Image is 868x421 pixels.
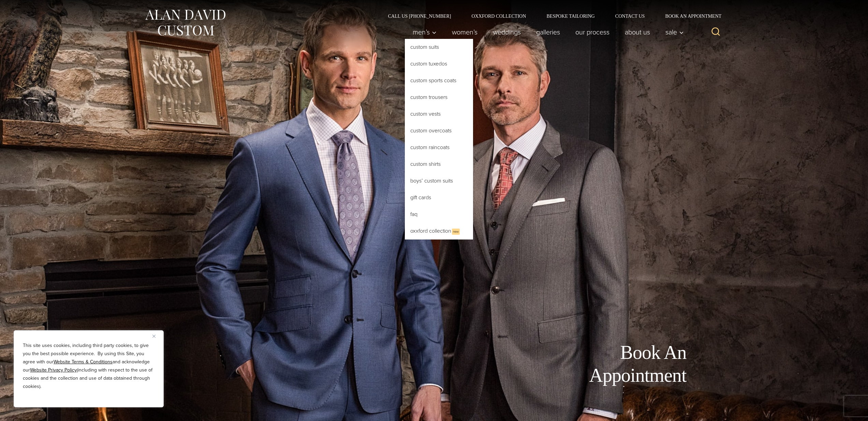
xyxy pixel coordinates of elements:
[655,14,724,18] a: Book an Appointment
[568,25,617,39] a: Our Process
[536,14,605,18] a: Bespoke Tailoring
[665,29,684,35] span: Sale
[405,56,473,72] a: Custom Tuxedos
[378,14,724,18] nav: Secondary Navigation
[708,24,724,40] button: View Search Form
[605,14,655,18] a: Contact Us
[54,358,113,365] a: Website Terms & Conditions
[413,29,437,35] span: Men’s
[405,106,473,122] a: Custom Vests
[405,139,473,156] a: Custom Raincoats
[528,25,568,39] a: Galleries
[405,122,473,139] a: Custom Overcoats
[23,342,155,391] p: This site uses cookies, including third party cookies, to give you the best possible experience. ...
[444,25,485,39] a: Women’s
[405,39,473,55] a: Custom Suits
[144,8,226,38] img: Alan David Custom
[152,335,156,338] img: Close
[485,25,528,39] a: weddings
[405,72,473,89] a: Custom Sports Coats
[405,206,473,222] a: FAQ
[533,341,687,387] h1: Book An Appointment
[405,25,687,39] nav: Primary Navigation
[152,332,161,340] button: Close
[378,14,461,18] a: Call Us [PHONE_NUMBER]
[405,89,473,105] a: Custom Trousers
[405,173,473,189] a: Boys’ Custom Suits
[30,366,77,374] a: Website Privacy Policy
[405,223,473,239] a: Oxxford CollectionNew
[405,156,473,172] a: Custom Shirts
[405,189,473,206] a: Gift Cards
[461,14,536,18] a: Oxxford Collection
[452,229,460,235] span: New
[617,25,658,39] a: About Us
